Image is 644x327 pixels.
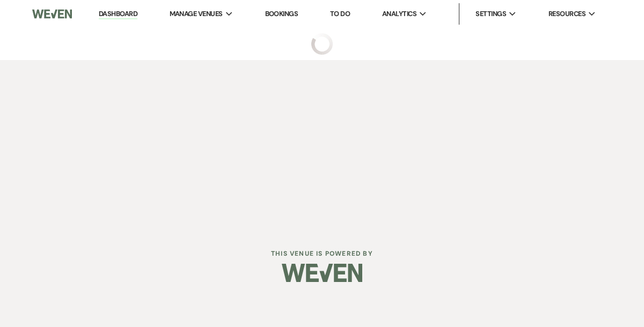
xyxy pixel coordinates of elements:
a: Bookings [265,9,298,18]
img: loading spinner [311,33,333,55]
img: Weven Logo [32,3,72,25]
a: To Do [330,9,350,18]
span: Settings [475,9,506,19]
a: Dashboard [99,9,137,19]
span: Resources [548,9,586,19]
img: Weven Logo [282,254,362,292]
span: Analytics [382,9,416,19]
span: Manage Venues [170,9,223,19]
